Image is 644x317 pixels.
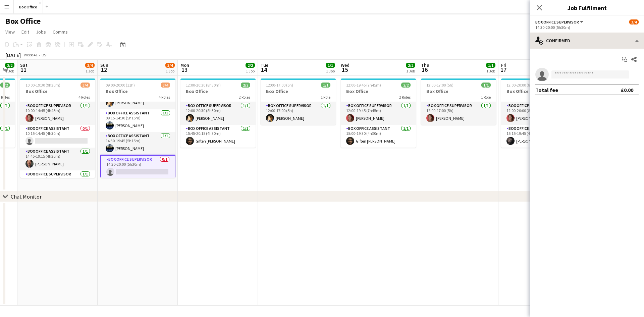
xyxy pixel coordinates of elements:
span: Thu [421,62,429,68]
span: 12:00-20:00 (8h) [506,83,534,88]
app-card-role: Box Office Assistant1/114:45-19:15 (4h30m)[PERSON_NAME] [20,148,95,170]
div: 1 Job [326,68,335,73]
span: 12:00-19:45 (7h45m) [346,83,381,88]
app-job-card: 12:00-19:45 (7h45m)2/2Box Office2 RolesBox Office Supervisor1/112:00-19:45 (7h45m)[PERSON_NAME]Bo... [341,78,416,148]
span: 2/2 [401,83,411,88]
div: 14:30-20:00 (5h30m) [535,25,639,30]
a: View [3,28,17,36]
div: 1 Job [86,68,94,73]
button: Box Office Supervisor [535,19,584,24]
span: Wed [341,62,350,68]
app-card-role: Box Office Assistant1/114:30-19:45 (5h15m)[PERSON_NAME] [100,132,175,155]
span: 3/4 [629,19,639,24]
h3: Box Office [180,88,256,94]
div: 1 Job [486,68,495,73]
span: Edit [21,29,29,35]
app-job-card: 12:00-17:00 (5h)1/1Box Office1 RoleBox Office Supervisor1/112:00-17:00 (5h)[PERSON_NAME] [261,78,336,125]
a: Edit [19,28,32,36]
app-job-card: 12:00-20:30 (8h30m)2/2Box Office2 RolesBox Office Supervisor1/112:00-20:30 (8h30m)[PERSON_NAME]Bo... [180,78,256,148]
span: 11 [19,66,28,73]
span: Mon [180,62,189,68]
span: View [5,29,15,35]
app-card-role: Box Office Supervisor1/114:45-19:30 (4h45m) [20,170,95,193]
span: 2 Roles [239,95,250,100]
span: 1/1 [326,63,335,68]
span: 12:00-17:00 (5h) [426,83,453,88]
span: 17 [500,66,506,73]
app-card-role: Box Office Supervisor1/112:00-17:00 (5h)[PERSON_NAME] [421,102,496,125]
app-card-role: Box Office Assistant1/115:00-19:30 (4h30m)Giften [PERSON_NAME] [341,125,416,148]
app-card-role: Box Office Assistant1/109:15-14:30 (5h15m)[PERSON_NAME] [100,109,175,132]
span: 13 [179,66,189,73]
span: 16 [420,66,429,73]
span: 2/2 [241,83,250,88]
h3: Job Fulfilment [530,3,644,12]
a: Comms [50,28,70,36]
h3: Box Office [261,88,336,94]
span: 2/2 [0,83,10,88]
div: [DATE] [5,52,21,58]
div: BST [42,52,48,57]
app-card-role: Box Office Supervisor1/110:00-14:45 (4h45m)[PERSON_NAME] [20,102,95,125]
app-card-role: Box Office Supervisor1/112:00-20:30 (8h30m)[PERSON_NAME] [180,102,256,125]
span: 4 Roles [159,95,170,100]
span: 09:00-20:00 (11h) [106,83,135,88]
span: Tue [261,62,268,68]
h3: Box Office [20,88,95,94]
span: 12 [99,66,108,73]
app-job-card: 09:00-20:00 (11h)3/4Box Office4 RolesBox Office Supervisor1/109:00-14:30 (5h30m)[PERSON_NAME]Box ... [100,78,175,178]
h3: Box Office [341,88,416,94]
span: 3/4 [85,63,95,68]
span: Box Office Supervisor [535,19,579,24]
div: 1 Job [246,68,255,73]
span: 12:00-20:30 (8h30m) [186,83,221,88]
div: Total fee [535,87,558,93]
h3: Box Office [100,88,175,94]
div: Confirmed [530,33,644,49]
span: 1/1 [321,83,330,88]
h1: Box Office [5,16,41,26]
app-job-card: 12:00-17:00 (5h)1/1Box Office1 RoleBox Office Supervisor1/112:00-17:00 (5h)[PERSON_NAME] [421,78,496,125]
span: Sat [20,62,28,68]
span: 3/4 [80,83,90,88]
app-job-card: 10:00-19:30 (9h30m)3/4Box Office4 RolesBox Office Supervisor1/110:00-14:45 (4h45m)[PERSON_NAME]Bo... [20,78,95,178]
span: 1/1 [486,63,495,68]
app-card-role: Box Office Supervisor1/112:00-20:00 (8h)[PERSON_NAME] [501,102,576,125]
app-card-role: Box Office Supervisor0/114:30-20:00 (5h30m) [100,155,175,179]
h3: Box Office [501,88,576,94]
app-card-role: Box Office Assistant1/115:15-19:45 (4h30m)[PERSON_NAME] [501,125,576,148]
span: Sun [100,62,108,68]
span: 2 Roles [399,95,411,100]
span: 15 [340,66,350,73]
h3: Box Office [421,88,496,94]
div: 1 Job [166,68,174,73]
span: 4 Roles [78,95,90,100]
app-card-role: Box Office Supervisor1/112:00-17:00 (5h)[PERSON_NAME] [261,102,336,125]
app-card-role: Box Office Assistant1/115:45-20:15 (4h30m)Giften [PERSON_NAME] [180,125,256,148]
a: Jobs [33,28,49,36]
app-card-role: Box Office Supervisor1/112:00-19:45 (7h45m)[PERSON_NAME] [341,102,416,125]
span: 1 Role [321,95,330,100]
span: 10:00-19:30 (9h30m) [25,83,60,88]
span: Week 41 [22,52,39,57]
button: Box Office [14,0,43,13]
div: 1 Job [406,68,415,73]
div: £0.00 [621,87,633,93]
span: 2/2 [5,63,14,68]
span: 1/1 [481,83,491,88]
app-job-card: 12:00-20:00 (8h)2/2Box Office2 RolesBox Office Supervisor1/112:00-20:00 (8h)[PERSON_NAME]Box Offi... [501,78,576,148]
span: Jobs [36,29,46,35]
span: Fri [501,62,506,68]
span: 1 Role [481,95,491,100]
span: 2/2 [406,63,415,68]
div: Chat Monitor [11,193,42,200]
span: 3/4 [161,83,170,88]
span: 3/4 [165,63,175,68]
